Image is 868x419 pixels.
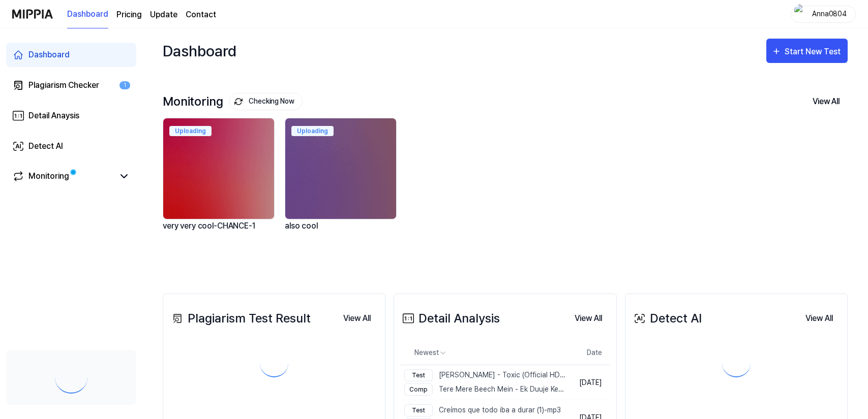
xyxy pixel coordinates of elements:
div: Plagiarism Test Result [169,309,311,328]
div: Monitoring [28,170,69,182]
td: [DATE] [568,365,610,400]
div: Detail Anaysis [28,110,79,122]
button: profileAnna0804 [791,6,856,23]
div: Detect AI [632,309,702,328]
a: Dashboard [67,1,108,28]
div: Dashboard [163,39,236,63]
div: Start New Test [785,45,843,58]
a: Monitoring [12,170,114,182]
div: also cool [285,219,399,245]
div: Dashboard [28,49,70,61]
div: Tere Mere Beech Mein - Ek Duuje Ke Liye - Kamal Ha [404,383,566,396]
a: Detail Anaysis [6,104,136,128]
a: Test[PERSON_NAME] - Toxic (Official HD Video)CompTere Mere Beech Mein - Ek Duuje Ke Liye - Kamal Ha [400,365,568,400]
img: backgroundIamge [163,118,274,219]
div: Test [404,404,433,416]
button: View All [566,308,610,329]
a: View All [335,308,379,329]
a: Dashboard [6,43,136,67]
div: Uploading [169,126,212,136]
div: Uploading [291,126,334,136]
div: Comp [404,383,433,396]
a: View All [797,308,841,329]
button: Checking Now [229,93,303,110]
th: Date [568,341,610,365]
div: Anna0804 [810,8,849,19]
div: [PERSON_NAME] - Toxic (Official HD Video) [404,369,566,381]
img: backgroundIamge [285,118,396,219]
button: Start New Test [766,39,848,63]
button: View All [804,91,848,112]
div: very very cool-CHANCE-1 [163,219,277,245]
div: Creímos que todo iba a durar (1)-mp3 [404,404,561,416]
img: monitoring Icon [234,98,243,106]
div: Detect AI [28,140,63,152]
a: Detect AI [6,134,136,158]
div: Test [404,369,433,381]
div: Detail Analysis [400,309,500,328]
a: View All [566,308,610,329]
div: Plagiarism Checker [28,79,99,91]
button: Pricing [116,9,142,21]
div: Monitoring [163,93,303,110]
a: Contact [186,9,216,21]
button: View All [797,308,841,329]
button: View All [335,308,379,329]
a: Update [150,9,177,21]
div: 1 [119,81,130,90]
a: Plagiarism Checker1 [6,73,136,98]
img: profile [794,4,806,24]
